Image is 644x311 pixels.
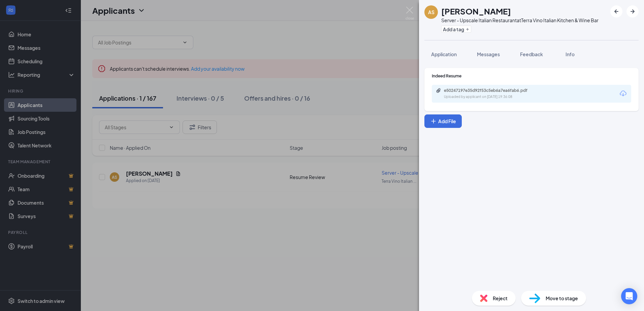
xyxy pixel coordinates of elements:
[546,295,578,302] span: Move to stage
[477,51,500,57] span: Messages
[566,51,575,57] span: Info
[444,88,538,93] div: e50247197e35d92f53c5eb6a7ea6fab6.pdf
[436,88,545,100] a: Paperclipe50247197e35d92f53c5eb6a7ea6fab6.pdfUploaded by applicant on [DATE] 19:36:08
[610,5,622,18] button: ArrowLeftNew
[436,88,441,93] svg: Paperclip
[621,288,637,304] div: Open Intercom Messenger
[520,51,543,57] span: Feedback
[626,5,639,18] button: ArrowRight
[493,295,508,302] span: Reject
[441,17,599,24] div: Server - Upscale Italian Restaurant at Terra Vino Italian Kitchen & Wine Bar
[441,5,511,17] h1: [PERSON_NAME]
[629,7,637,15] svg: ArrowRight
[465,27,470,31] svg: Plus
[441,26,471,33] button: PlusAdd a tag
[432,73,631,79] div: Indeed Resume
[612,7,620,15] svg: ArrowLeftNew
[430,118,437,125] svg: Plus
[428,9,434,15] div: AS
[619,90,627,98] svg: Download
[444,94,545,100] div: Uploaded by applicant on [DATE] 19:36:08
[431,51,457,57] span: Application
[424,114,462,128] button: Add FilePlus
